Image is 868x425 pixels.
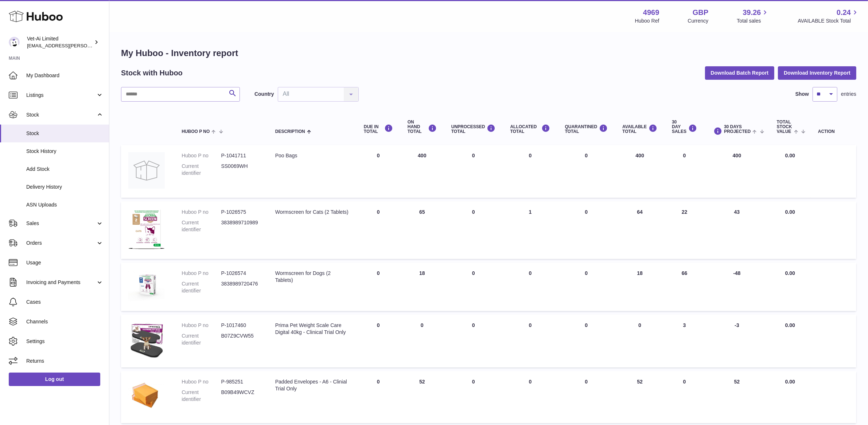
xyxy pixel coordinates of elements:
[665,315,704,367] td: 3
[221,163,261,177] dd: SS0069WH
[357,201,400,259] td: 0
[503,145,558,198] td: 0
[585,153,588,158] span: 0
[408,120,437,134] div: ON HAND Total
[444,315,503,367] td: 0
[665,145,704,198] td: 0
[743,8,761,17] span: 39.26
[26,92,96,99] span: Listings
[182,270,221,277] dt: Huboo P no
[221,389,261,403] dd: B09B49WCVZ
[737,17,769,24] span: Total sales
[26,111,96,118] span: Stock
[693,8,708,17] strong: GBP
[364,124,393,134] div: DUE IN TOTAL
[688,17,709,24] div: Currency
[444,145,503,198] td: 0
[357,315,400,367] td: 0
[785,209,795,215] span: 0.00
[182,378,221,385] dt: Huboo P no
[221,152,261,159] dd: P-1041711
[26,240,96,247] span: Orders
[121,47,856,59] h1: My Huboo - Inventory report
[798,17,859,24] span: AVAILABLE Stock Total
[128,152,165,189] img: product image
[585,270,588,276] span: 0
[778,66,856,79] button: Download Inventory Report
[777,120,792,134] span: Total stock value
[182,280,221,294] dt: Current identifier
[182,219,221,233] dt: Current identifier
[785,153,795,158] span: 0.00
[26,279,96,286] span: Invoicing and Payments
[26,358,104,365] span: Returns
[128,270,165,302] img: product image
[128,322,165,358] img: product image
[275,152,349,159] div: Poo Bags
[182,322,221,329] dt: Huboo P no
[503,201,558,259] td: 1
[724,125,751,134] span: 30 DAYS PROJECTED
[737,8,769,24] a: 39.26 Total sales
[400,201,444,259] td: 65
[221,322,261,329] dd: P-1017460
[275,378,349,392] div: Padded Envelopes - A6 - Clinial Trial Only
[357,371,400,423] td: 0
[704,371,770,423] td: 52
[182,152,221,159] dt: Huboo P no
[182,389,221,403] dt: Current identifier
[254,91,274,98] label: Country
[26,318,104,325] span: Channels
[665,263,704,311] td: 66
[798,8,859,24] a: 0.24 AVAILABLE Stock Total
[27,43,146,48] span: [EMAIL_ADDRESS][PERSON_NAME][DOMAIN_NAME]
[9,37,20,48] img: abbey.fraser-roe@vet-ai.com
[275,322,349,336] div: Prima Pet Weight Scale Care Digital 40kg - Clinical Trial Only
[26,148,104,155] span: Stock History
[785,379,795,385] span: 0.00
[503,315,558,367] td: 0
[795,91,809,98] label: Show
[275,129,305,134] span: Description
[182,163,221,177] dt: Current identifier
[128,209,165,250] img: product image
[357,263,400,311] td: 0
[27,35,93,49] div: Vet-Ai Limited
[585,209,588,215] span: 0
[785,322,795,328] span: 0.00
[275,209,349,216] div: Wormscreen for Cats (2 Tablets)
[451,124,496,134] div: UNPROCESSED Total
[615,371,665,423] td: 52
[182,332,221,346] dt: Current identifier
[26,166,104,173] span: Add Stock
[444,371,503,423] td: 0
[615,315,665,367] td: 0
[585,379,588,385] span: 0
[121,68,183,78] h2: Stock with Huboo
[275,270,349,284] div: Wormscreen for Dogs (2 Tablets)
[503,371,558,423] td: 0
[26,338,104,345] span: Settings
[221,332,261,346] dd: B07Z9CVW55
[26,72,104,79] span: My Dashboard
[510,124,550,134] div: ALLOCATED Total
[643,8,659,17] strong: 4969
[615,263,665,311] td: 18
[785,270,795,276] span: 0.00
[9,373,100,386] a: Log out
[444,201,503,259] td: 0
[665,371,704,423] td: 0
[705,66,775,79] button: Download Batch Report
[26,201,104,208] span: ASN Uploads
[622,124,657,134] div: AVAILABLE Total
[221,209,261,216] dd: P-1026575
[182,209,221,216] dt: Huboo P no
[400,263,444,311] td: 18
[837,8,851,17] span: 0.24
[128,378,165,414] img: product image
[704,263,770,311] td: -48
[615,145,665,198] td: 400
[585,322,588,328] span: 0
[565,124,608,134] div: QUARANTINED Total
[26,259,104,266] span: Usage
